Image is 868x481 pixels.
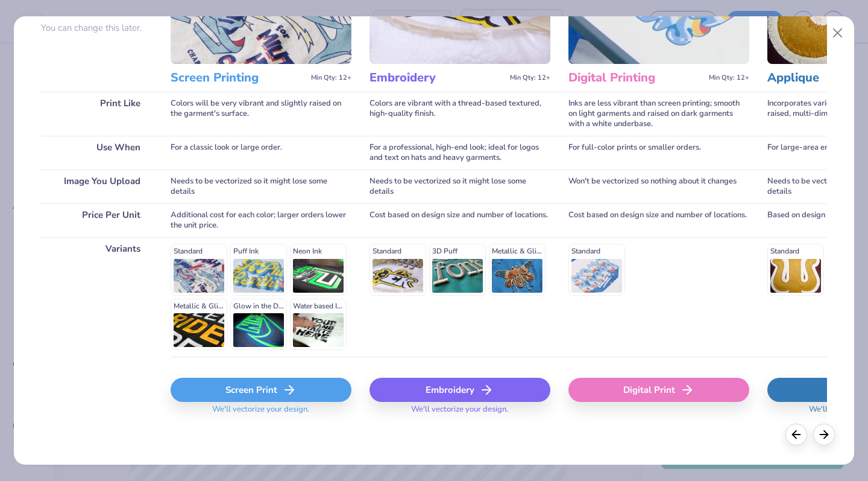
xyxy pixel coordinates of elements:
h3: Embroidery [370,70,505,86]
div: Additional cost for each color; larger orders lower the unit price. [171,203,351,237]
div: Cost based on design size and number of locations. [370,203,550,237]
div: Screen Print [171,378,351,402]
span: Min Qty: 12+ [709,74,749,82]
div: Embroidery [370,378,550,402]
div: Won't be vectorized so nothing about it changes [568,170,749,203]
div: Inks are less vibrant than screen printing; smooth on light garments and raised on dark garments ... [568,92,749,136]
div: Needs to be vectorized so it might lose some details [370,170,550,203]
div: Needs to be vectorized so it might lose some details [171,170,351,203]
div: Colors are vibrant with a thread-based textured, high-quality finish. [370,92,550,136]
span: Min Qty: 12+ [510,74,550,82]
div: Print Like [41,92,153,136]
p: You can change this later. [41,23,153,33]
div: Use When [41,136,153,170]
div: Cost based on design size and number of locations. [568,203,749,237]
button: Close [826,22,849,45]
h3: Screen Printing [171,70,306,86]
div: For a professional, high-end look; ideal for logos and text on hats and heavy garments. [370,136,550,170]
div: Digital Print [568,378,749,402]
span: Min Qty: 12+ [311,74,351,82]
div: For full-color prints or smaller orders. [568,136,749,170]
span: We'll vectorize your design. [207,404,314,422]
span: We'll vectorize your design. [406,404,513,422]
div: Colors will be very vibrant and slightly raised on the garment's surface. [171,92,351,136]
div: Image You Upload [41,170,153,203]
div: Variants [41,237,153,357]
h3: Digital Printing [568,70,704,86]
div: Price Per Unit [41,203,153,237]
div: For a classic look or large order. [171,136,351,170]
